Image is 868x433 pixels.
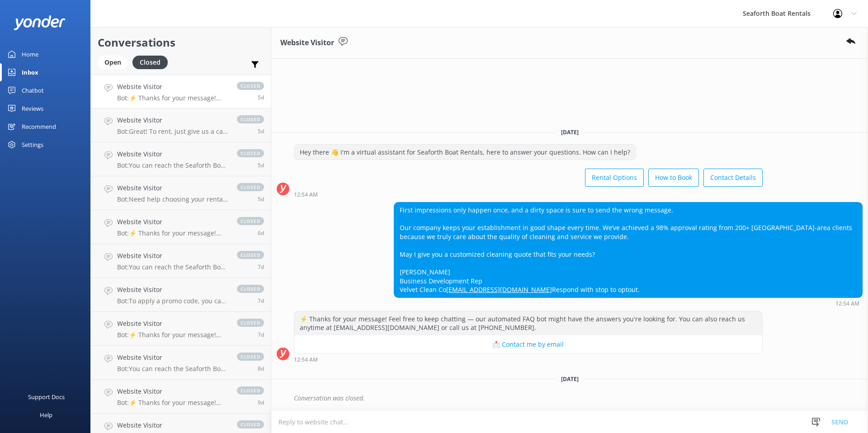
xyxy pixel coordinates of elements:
strong: 12:54 AM [294,192,318,198]
span: Sep 25 2025 09:59pm (UTC -07:00) America/Tijuana [258,127,264,135]
div: Sep 26 2025 12:54am (UTC -07:00) America/Tijuana [294,356,763,362]
span: Sep 26 2025 12:54am (UTC -07:00) America/Tijuana [258,94,264,101]
h4: Website Visitor [117,183,228,193]
a: Website VisitorBot:To apply a promo code, you can enter it in the section on the booking page tha... [91,278,271,312]
span: Sep 23 2025 09:42am (UTC -07:00) America/Tijuana [258,365,264,372]
div: Help [40,406,52,424]
p: Bot: ⚡ Thanks for your message! Feel free to keep chatting — our automated FAQ bot might have the... [117,94,228,102]
span: closed [237,386,264,395]
div: Chatbot [22,81,44,99]
a: Website VisitorBot:Need help choosing your rental? Take our quiz to help narrow down your options... [91,176,271,210]
p: Bot: Need help choosing your rental? Take our quiz to help narrow down your options! Click [URL][... [117,195,228,203]
button: How to Book [648,169,699,187]
a: Website VisitorBot:⚡ Thanks for your message! Feel free to keep chatting — our automated FAQ bot ... [91,210,271,244]
div: Conversation was closed. [294,391,863,406]
button: Contact Details [703,169,763,187]
span: Sep 24 2025 09:59am (UTC -07:00) America/Tijuana [258,297,264,305]
span: Sep 24 2025 11:04am (UTC -07:00) America/Tijuana [258,263,264,271]
span: Sep 25 2025 03:23pm (UTC -07:00) America/Tijuana [258,195,264,203]
h3: Website Visitor [280,37,334,49]
h4: Website Visitor [117,251,228,261]
button: 📩 Contact me by email [294,335,762,353]
strong: 12:54 AM [835,301,859,306]
span: Sep 22 2025 10:24am (UTC -07:00) America/Tijuana [258,399,264,406]
a: [EMAIL_ADDRESS][DOMAIN_NAME] [446,285,552,294]
span: closed [237,319,264,327]
span: closed [237,115,264,123]
p: Bot: ⚡ Thanks for your message! Feel free to keep chatting — our automated FAQ bot might have the... [117,399,228,407]
p: Bot: You can reach the Seaforth Boat Rental team at [PHONE_NUMBER] or by emailing [EMAIL_ADDRESS]... [117,161,228,169]
span: closed [237,183,264,191]
span: closed [237,353,264,361]
span: Sep 23 2025 03:13pm (UTC -07:00) America/Tijuana [258,331,264,339]
h4: Website Visitor [117,115,228,125]
h4: Website Visitor [117,386,228,396]
p: Bot: You can reach the Seaforth Boat Rental team at [PHONE_NUMBER] or by emailing [EMAIL_ADDRESS]... [117,365,228,373]
p: Bot: ⚡ Thanks for your message! Feel free to keep chatting — our automated FAQ bot might have the... [117,331,228,339]
span: closed [237,285,264,293]
span: closed [237,217,264,225]
div: Closed [132,56,168,69]
h4: Website Visitor [117,82,228,92]
a: Website VisitorBot:You can reach the Seaforth Boat Rental team at [PHONE_NUMBER] or by emailing [... [91,346,271,380]
div: Open [98,56,128,69]
div: Sep 26 2025 12:54am (UTC -07:00) America/Tijuana [394,300,863,306]
span: closed [237,82,264,90]
div: ⚡ Thanks for your message! Feel free to keep chatting — our automated FAQ bot might have the answ... [294,311,762,335]
a: Website VisitorBot:⚡ Thanks for your message! Feel free to keep chatting — our automated FAQ bot ... [91,75,271,108]
div: Hey there 👋 I'm a virtual assistant for Seaforth Boat Rentals, here to answer your questions. How... [294,145,636,160]
span: Sep 25 2025 05:58pm (UTC -07:00) America/Tijuana [258,161,264,169]
a: Website VisitorBot:⚡ Thanks for your message! Feel free to keep chatting — our automated FAQ bot ... [91,312,271,346]
button: Rental Options [585,169,644,187]
a: Website VisitorBot:⚡ Thanks for your message! Feel free to keep chatting — our automated FAQ bot ... [91,380,271,414]
div: Home [22,45,38,63]
a: Open [98,57,132,67]
a: Website VisitorBot:You can reach the Seaforth Boat Rental team at [PHONE_NUMBER] or by emailing [... [91,142,271,176]
span: closed [237,149,264,157]
div: Inbox [22,63,38,81]
div: 2025-09-30T21:08:09.771 [277,391,863,406]
span: Sep 24 2025 07:02pm (UTC -07:00) America/Tijuana [258,229,264,237]
h4: Website Visitor [117,285,228,295]
a: Website VisitorBot:Great! To rent, just give us a call or browse our website to pick your equipme... [91,108,271,142]
span: [DATE] [556,128,584,136]
h2: Conversations [98,34,264,51]
strong: 12:54 AM [294,357,318,362]
h4: Website Visitor [117,319,228,329]
div: Sep 26 2025 12:54am (UTC -07:00) America/Tijuana [294,191,763,198]
p: Bot: To apply a promo code, you can enter it in the section on the booking page that says "add pr... [117,297,228,305]
div: Reviews [22,99,43,118]
p: Bot: You can reach the Seaforth Boat Rental team at [PHONE_NUMBER] or by emailing [EMAIL_ADDRESS]... [117,263,228,271]
h4: Website Visitor [117,217,228,227]
h4: Website Visitor [117,353,228,362]
a: Closed [132,57,172,67]
span: closed [237,420,264,428]
img: yonder-white-logo.png [14,15,66,30]
h4: Website Visitor [117,420,228,430]
p: Bot: Great! To rent, just give us a call or browse our website to pick your equipment. Once you’r... [117,127,228,136]
p: Bot: ⚡ Thanks for your message! Feel free to keep chatting — our automated FAQ bot might have the... [117,229,228,237]
span: [DATE] [556,375,584,383]
span: closed [237,251,264,259]
h4: Website Visitor [117,149,228,159]
a: Website VisitorBot:You can reach the Seaforth Boat Rental team at [PHONE_NUMBER] or by emailing [... [91,244,271,278]
div: Recommend [22,118,56,136]
div: First impressions only happen once, and a dirty space is sure to send the wrong message. Our comp... [394,202,862,297]
div: Settings [22,136,43,154]
div: Support Docs [28,388,65,406]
